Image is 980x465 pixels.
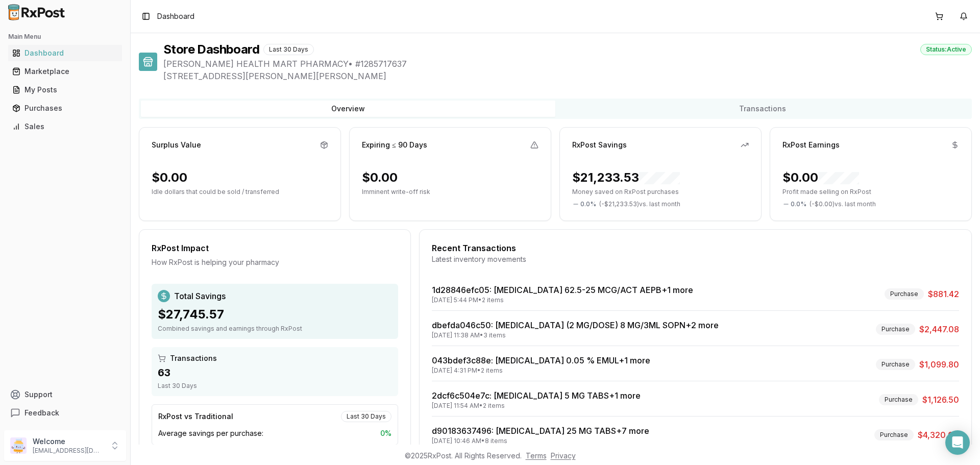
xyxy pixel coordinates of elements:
div: My Posts [12,85,118,95]
p: [EMAIL_ADDRESS][DOMAIN_NAME] [33,447,104,455]
div: How RxPost is helping your pharmacy [152,257,398,267]
span: $1,126.50 [922,394,959,406]
div: [DATE] 11:38 AM • 3 items [432,331,719,339]
p: Profit made selling on RxPost [782,188,959,196]
p: Idle dollars that could be sold / transferred [152,188,328,196]
span: ( - $0.00 ) vs. last month [810,200,876,208]
span: $4,320.00 [918,429,959,441]
div: Combined savings and earnings through RxPost [158,325,392,333]
div: Purchase [879,394,918,405]
div: Recent Transactions [432,242,959,254]
span: Average savings per purchase: [158,428,263,438]
button: Dashboard [4,45,126,61]
button: My Posts [4,82,126,98]
button: Marketplace [4,63,126,80]
div: RxPost Earnings [782,140,840,150]
div: Sales [12,121,118,132]
a: d90183637496: [MEDICAL_DATA] 25 MG TABS+7 more [432,426,649,436]
span: $881.42 [928,288,959,300]
div: Last 30 Days [263,44,314,55]
span: 0.0 % [580,200,596,208]
p: Money saved on RxPost purchases [572,188,749,196]
button: Purchases [4,100,126,116]
span: [PERSON_NAME] HEALTH MART PHARMACY • # 1285717637 [163,58,972,70]
a: Privacy [551,451,576,460]
div: Latest inventory movements [432,254,959,264]
div: Open Intercom Messenger [945,430,970,455]
div: Surplus Value [152,140,201,150]
span: Total Savings [174,290,226,302]
h1: Store Dashboard [163,41,259,58]
h2: Main Menu [8,33,122,41]
span: $1,099.80 [919,358,959,371]
div: $0.00 [782,169,859,186]
div: RxPost vs Traditional [158,411,233,422]
div: [DATE] 10:46 AM • 8 items [432,437,649,445]
div: 63 [158,365,392,380]
span: $2,447.08 [919,323,959,335]
div: Expiring ≤ 90 Days [362,140,427,150]
span: Feedback [24,408,59,418]
div: Dashboard [12,48,118,58]
div: RxPost Savings [572,140,627,150]
p: Welcome [33,436,104,447]
div: Purchases [12,103,118,113]
a: Marketplace [8,62,122,81]
div: RxPost Impact [152,242,398,254]
span: ( - $21,233.53 ) vs. last month [599,200,680,208]
span: Dashboard [157,11,194,21]
a: Terms [526,451,547,460]
div: [DATE] 11:54 AM • 2 items [432,402,641,410]
a: dbefda046c50: [MEDICAL_DATA] (2 MG/DOSE) 8 MG/3ML SOPN+2 more [432,320,719,330]
div: Purchase [885,288,924,300]
button: Overview [141,101,555,117]
div: Marketplace [12,66,118,77]
div: [DATE] 4:31 PM • 2 items [432,366,650,375]
button: Sales [4,118,126,135]
div: $27,745.57 [158,306,392,323]
a: Dashboard [8,44,122,62]
span: [STREET_ADDRESS][PERSON_NAME][PERSON_NAME] [163,70,972,82]
div: $21,233.53 [572,169,680,186]
button: Feedback [4,404,126,422]
div: Status: Active [920,44,972,55]
div: Purchase [876,359,915,370]
img: User avatar [10,437,27,454]
div: [DATE] 5:44 PM • 2 items [432,296,693,304]
a: 1d28846efc05: [MEDICAL_DATA] 62.5-25 MCG/ACT AEPB+1 more [432,285,693,295]
span: 0 % [380,428,391,438]
span: Transactions [170,353,217,363]
a: 2dcf6c504e7c: [MEDICAL_DATA] 5 MG TABS+1 more [432,390,641,401]
button: Support [4,385,126,404]
div: $0.00 [362,169,398,186]
a: 043bdef3c88e: [MEDICAL_DATA] 0.05 % EMUL+1 more [432,355,650,365]
div: Last 30 Days [341,411,391,422]
div: Last 30 Days [158,382,392,390]
a: Purchases [8,99,122,117]
button: Transactions [555,101,970,117]
div: Purchase [876,324,915,335]
a: Sales [8,117,122,136]
span: 0.0 % [791,200,806,208]
p: Imminent write-off risk [362,188,538,196]
nav: breadcrumb [157,11,194,21]
img: RxPost Logo [4,4,69,20]
div: Purchase [874,429,914,440]
div: $0.00 [152,169,187,186]
a: My Posts [8,81,122,99]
